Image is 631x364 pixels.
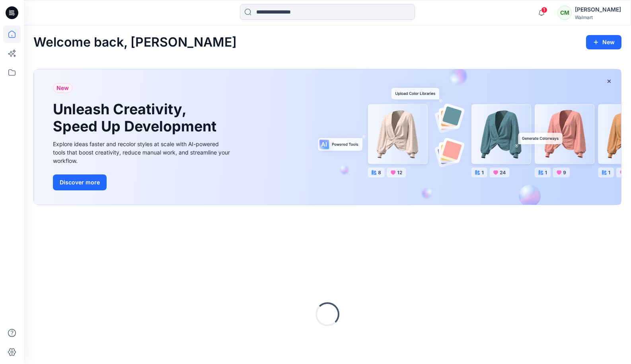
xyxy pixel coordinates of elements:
[53,101,220,135] h1: Unleash Creativity, Speed Up Development
[53,174,232,190] a: Discover more
[56,83,69,93] span: New
[53,140,232,165] div: Explore ideas faster and recolor styles at scale with AI-powered tools that boost creativity, red...
[586,35,621,49] button: New
[53,174,107,190] button: Discover more
[575,14,621,20] div: Walmart
[33,35,237,50] h2: Welcome back, [PERSON_NAME]
[575,5,621,14] div: [PERSON_NAME]
[541,7,547,13] span: 1
[557,6,572,20] div: CM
